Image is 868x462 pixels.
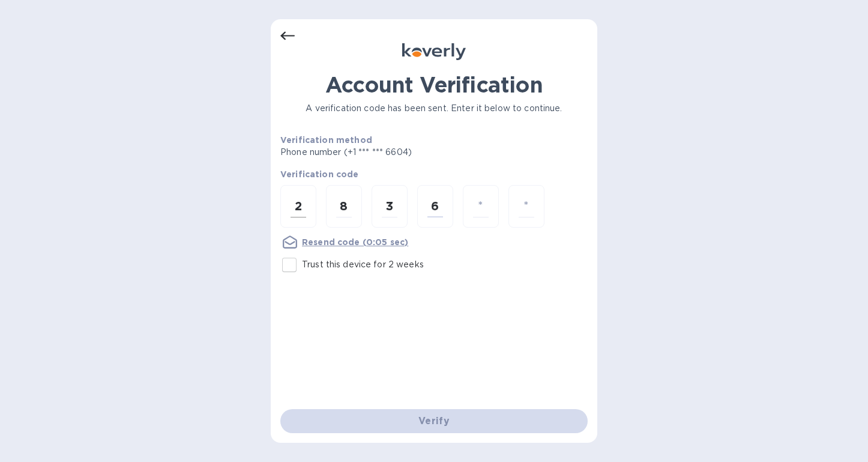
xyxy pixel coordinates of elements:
[280,72,588,97] h1: Account Verification
[280,102,588,115] p: A verification code has been sent. Enter it below to continue.
[280,168,588,180] p: Verification code
[280,146,504,159] p: Phone number (+1 *** *** 6604)
[302,237,408,247] u: Resend code (0:05 sec)
[302,258,424,271] p: Trust this device for 2 weeks
[280,135,372,145] b: Verification method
